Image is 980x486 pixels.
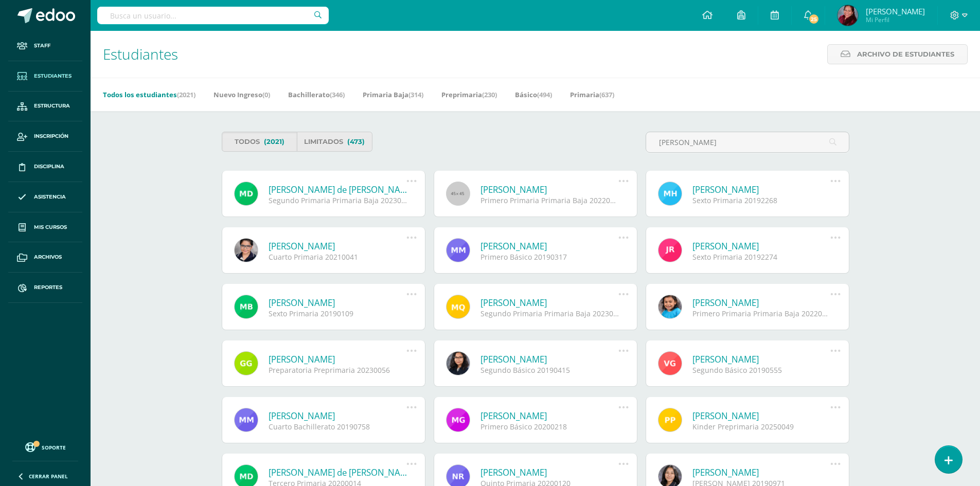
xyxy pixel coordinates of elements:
[692,353,831,365] a: [PERSON_NAME]
[480,466,619,478] a: [PERSON_NAME]
[269,466,407,478] a: [PERSON_NAME] de [PERSON_NAME]
[12,440,78,454] a: Soporte
[692,466,831,478] a: [PERSON_NAME]
[42,444,66,451] span: Soporte
[8,61,82,92] a: Estudiantes
[408,90,423,99] span: (314)
[480,410,619,422] a: [PERSON_NAME]
[222,132,297,152] a: Todos(2021)
[269,353,407,365] a: [PERSON_NAME]
[480,184,619,195] a: [PERSON_NAME]
[692,195,831,205] div: Sexto Primaria 20192268
[269,240,407,252] a: [PERSON_NAME]
[269,252,407,262] div: Cuarto Primaria 20210041
[480,297,619,309] a: [PERSON_NAME]
[34,223,67,231] span: Mis cursos
[330,90,345,99] span: (346)
[8,242,82,273] a: Archivos
[269,309,407,318] div: Sexto Primaria 20190109
[97,7,329,24] input: Busca un usuario...
[692,252,831,262] div: Sexto Primaria 20192274
[262,90,270,99] span: (0)
[297,132,372,152] a: Limitados(473)
[34,283,62,292] span: Reportes
[34,253,62,261] span: Archivos
[269,195,407,205] div: Segundo Primaria Primaria Baja 20230040
[480,240,619,252] a: [PERSON_NAME]
[34,42,50,50] span: Staff
[537,90,552,99] span: (494)
[34,102,70,110] span: Estructura
[480,422,619,431] div: Primero Básico 20200218
[8,31,82,61] a: Staff
[34,132,68,140] span: Inscripción
[480,365,619,375] div: Segundo Básico 20190415
[8,212,82,243] a: Mis cursos
[34,193,66,201] span: Asistencia
[8,152,82,182] a: Disciplina
[866,15,925,24] span: Mi Perfil
[692,365,831,375] div: Segundo Básico 20190555
[29,473,68,480] span: Cerrar panel
[515,86,552,103] a: Básico(494)
[269,410,407,422] a: [PERSON_NAME]
[692,297,831,309] a: [PERSON_NAME]
[8,121,82,152] a: Inscripción
[347,132,365,151] span: (473)
[103,86,195,103] a: Todos los estudiantes(2021)
[827,44,968,64] a: Archivo de Estudiantes
[103,44,178,64] span: Estudiantes
[480,353,619,365] a: [PERSON_NAME]
[692,184,831,195] a: [PERSON_NAME]
[34,72,72,80] span: Estudiantes
[570,86,614,103] a: Primaria(637)
[8,182,82,212] a: Asistencia
[8,273,82,303] a: Reportes
[808,13,819,25] span: 25
[480,195,619,205] div: Primero Primaria Primaria Baja 20220053
[269,184,407,195] a: [PERSON_NAME] de [PERSON_NAME]
[482,90,497,99] span: (230)
[866,6,925,16] span: [PERSON_NAME]
[177,90,195,99] span: (2021)
[599,90,614,99] span: (637)
[264,132,284,151] span: (2021)
[8,92,82,122] a: Estructura
[838,5,858,26] img: 00c1b1db20a3e38a90cfe610d2c2e2f3.png
[269,297,407,309] a: [PERSON_NAME]
[692,422,831,431] div: Kinder Preprimaria 20250049
[34,163,64,171] span: Disciplina
[269,365,407,375] div: Preparatoria Preprimaria 20230056
[480,252,619,262] div: Primero Básico 20190317
[857,45,954,64] span: Archivo de Estudiantes
[288,86,345,103] a: Bachillerato(346)
[692,309,831,318] div: Primero Primaria Primaria Baja 20220157
[480,309,619,318] div: Segundo Primaria Primaria Baja 20230133
[269,422,407,431] div: Cuarto Bachillerato 20190758
[213,86,270,103] a: Nuevo Ingreso(0)
[692,410,831,422] a: [PERSON_NAME]
[441,86,497,103] a: Preprimaria(230)
[692,240,831,252] a: [PERSON_NAME]
[646,132,849,152] input: Busca al estudiante aquí...
[363,86,423,103] a: Primaria Baja(314)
